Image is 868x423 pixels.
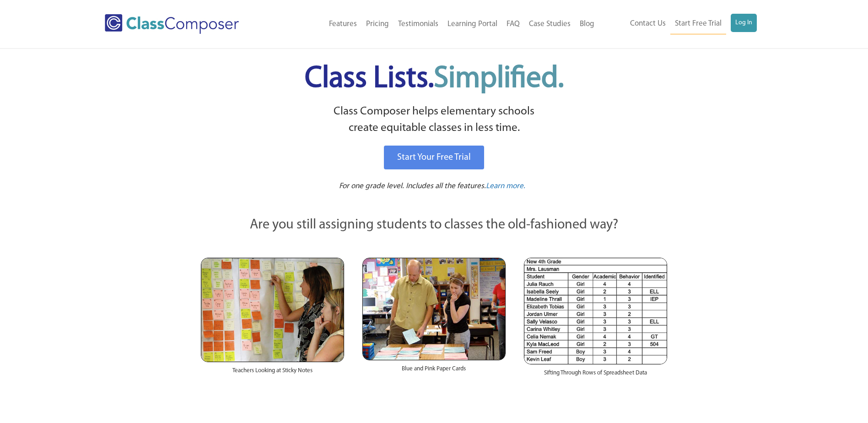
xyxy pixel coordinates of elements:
nav: Header Menu [599,14,757,34]
nav: Header Menu [276,14,599,34]
a: Learn more. [486,181,525,192]
a: Pricing [361,14,394,34]
a: Contact Us [625,14,670,34]
a: Learning Portal [443,14,502,34]
a: Start Free Trial [670,14,726,34]
p: Are you still assigning students to classes the old-fashioned way? [201,215,668,235]
a: Features [324,14,361,34]
span: Start Your Free Trial [397,153,471,162]
div: Blue and Pink Paper Cards [362,360,506,382]
a: Log In [731,14,757,32]
a: Start Your Free Trial [384,146,484,169]
img: Blue and Pink Paper Cards [362,258,506,360]
span: Class Lists. [305,64,564,94]
span: For one grade level. Includes all the features. [339,182,486,190]
a: FAQ [502,14,524,34]
div: Sifting Through Rows of Spreadsheet Data [524,364,667,386]
span: Learn more. [486,182,525,190]
a: Case Studies [524,14,575,34]
p: Class Composer helps elementary schools create equitable classes in less time. [199,103,669,137]
img: Teachers Looking at Sticky Notes [201,258,344,362]
span: Simplified. [434,64,564,94]
a: Blog [575,14,599,34]
img: Class Composer [105,14,239,34]
img: Spreadsheets [524,258,667,364]
div: Teachers Looking at Sticky Notes [201,362,344,384]
a: Testimonials [394,14,443,34]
